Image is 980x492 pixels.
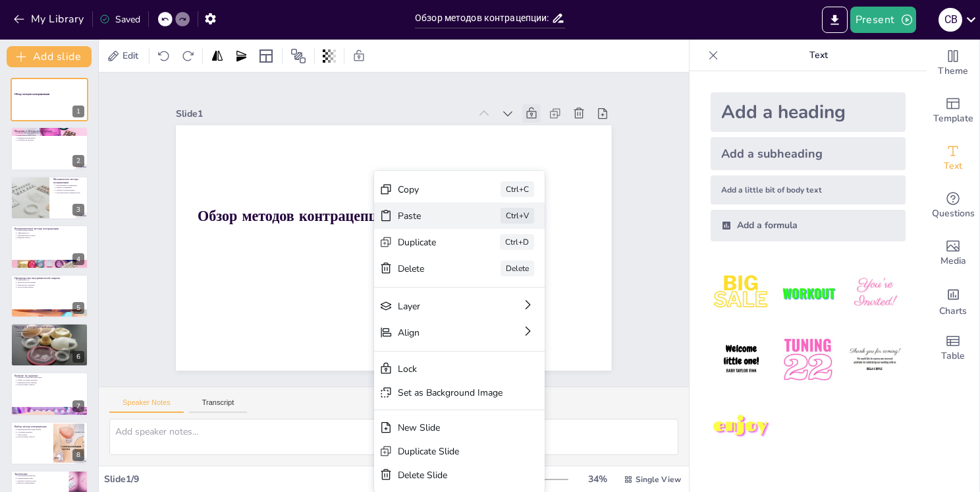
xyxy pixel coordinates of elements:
p: Состояние здоровья [17,431,49,433]
button: Transcript [189,398,248,413]
p: Долгосрочная защита [17,286,84,288]
div: 8 [72,449,84,461]
div: Paste [304,69,361,122]
p: Необходимость контроля [17,332,84,335]
div: 7 [11,372,88,415]
p: Особенности методов [17,138,84,141]
p: Обоснованные решения [17,475,65,477]
p: Возможность удаления [17,284,84,286]
p: Преимущества внутриматочной спирали [14,276,84,280]
p: Влияние на здоровье [14,374,84,378]
div: c B [939,8,962,32]
img: 3.jpeg [844,262,906,324]
div: Saved [99,13,140,26]
button: Export to PowerPoint [822,7,848,33]
p: Дискомфорт при установке [17,328,84,330]
div: Обзор методов контрацепции1 [11,78,88,121]
div: Slide 1 [256,261,483,466]
strong: Обзор методов контрацепции [379,232,537,378]
div: 1 [72,106,84,117]
button: Speaker Notes [109,398,184,413]
img: 6.jpeg [844,329,906,390]
p: Разделение на категории [17,134,84,137]
p: Индивидуальный выбор [17,137,84,139]
span: Edit [120,49,141,62]
div: 7 [72,400,84,412]
div: 5 [72,302,84,314]
div: Get real-time input from your audience [927,182,979,230]
div: Add charts and graphs [927,277,979,324]
p: Эффективность [17,232,84,235]
p: Введение в методы контрацепции [14,129,84,133]
div: https://cdn.sendsteps.com/images/logo/sendsteps_logo_white.pnghttps://cdn.sendsteps.com/images/lo... [11,127,88,170]
p: Важность информации [17,482,65,485]
div: 3 [72,204,84,216]
p: Выбор метода контрацепции [14,424,49,428]
p: Риск инфекции [17,330,84,332]
p: Защита от инфекций [56,187,84,189]
p: Заключение [14,472,65,476]
p: Консультация с врачом [17,436,49,439]
button: c B [939,7,962,33]
img: 7.jpeg [711,396,772,458]
span: Table [941,349,965,363]
div: 8 [11,421,88,465]
button: My Library [10,9,90,30]
p: Презервативы и диафрагмы [56,184,84,187]
div: Layout [256,46,277,67]
p: Индивидуальные предпочтения [17,428,49,431]
p: Консультация с врачом [17,384,84,386]
div: https://cdn.sendsteps.com/images/logo/sendsteps_logo_white.pnghttps://cdn.sendsteps.com/images/lo... [11,274,88,318]
div: https://cdn.sendsteps.com/images/logo/sendsteps_logo_white.pnghttps://cdn.sendsteps.com/images/lo... [11,323,88,367]
button: Add slide [7,46,92,67]
p: Удобство использования [56,189,84,191]
div: Add a heading [711,92,906,132]
div: Add a formula [711,210,906,241]
img: 1.jpeg [711,262,772,324]
div: 6 [72,351,84,363]
p: Механические методы контрацепции [53,177,84,185]
span: Template [933,111,973,126]
p: Индивидуальные реакции [17,382,84,384]
img: 4.jpeg [711,329,772,390]
div: https://cdn.sendsteps.com/images/logo/sendsteps_logo_white.pnghttps://cdn.sendsteps.com/images/lo... [11,176,88,220]
div: Copy [286,88,343,141]
p: Планирование семьи [17,477,65,480]
div: Add a subheading [711,137,906,170]
span: Theme [938,64,968,78]
span: Single View [636,474,681,485]
div: Duplicate [321,49,378,102]
div: 4 [72,253,84,265]
div: 34 % [582,473,613,485]
div: 2 [72,155,84,167]
p: Дополнительные преимущества [56,191,84,194]
span: Text [944,159,962,173]
p: Недостатки внутриматочной спирали [14,325,84,329]
p: Образ жизни [17,433,49,436]
p: Внутриматочные методы контрацепции [14,227,84,231]
div: Slide 1 / 9 [104,473,442,485]
p: Эффективность [17,278,84,281]
div: https://cdn.sendsteps.com/images/logo/sendsteps_logo_white.pnghttps://cdn.sendsteps.com/images/lo... [11,225,88,268]
p: Удобство использования [17,281,84,284]
span: Position [290,48,306,64]
span: Charts [939,304,967,319]
p: Индивидуальные особенности [17,335,84,338]
strong: Обзор методов контрацепции [14,92,49,96]
p: Влияние на менструальный цикл [17,377,84,379]
p: Text [724,40,913,71]
div: Change the overall theme [927,40,979,87]
div: Add a little bit of body text [711,175,906,204]
p: Минимальный контроль [17,234,84,237]
input: Insert title [415,9,551,28]
button: Present [850,7,916,33]
p: Введение в матку [17,237,84,239]
span: Questions [932,206,975,221]
p: Здоровье и благополучие [17,479,65,482]
p: Общее состояние здоровья [17,379,84,382]
div: Add images, graphics, shapes or video [927,230,979,277]
p: Долгосрочная защита [17,230,84,232]
p: Методы контрацепции предотвращают беременность [17,131,84,134]
img: 5.jpeg [777,329,838,390]
span: Media [940,254,966,268]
